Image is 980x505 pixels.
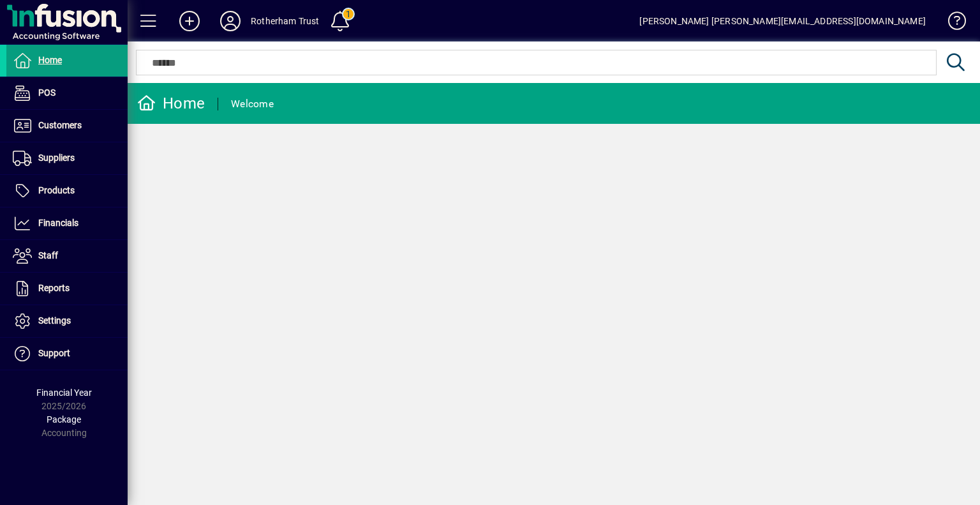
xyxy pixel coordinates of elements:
[38,120,82,130] span: Customers
[38,315,71,326] span: Settings
[38,283,70,293] span: Reports
[251,11,320,31] div: Rotherham Trust
[169,10,210,33] button: Add
[6,240,128,272] a: Staff
[6,338,128,370] a: Support
[639,11,926,31] div: [PERSON_NAME] [PERSON_NAME][EMAIL_ADDRESS][DOMAIN_NAME]
[137,93,205,114] div: Home
[6,110,128,142] a: Customers
[6,273,128,305] a: Reports
[38,250,58,260] span: Staff
[47,414,81,425] span: Package
[6,77,128,109] a: POS
[38,153,75,163] span: Suppliers
[36,388,92,398] span: Financial Year
[38,185,75,195] span: Products
[6,305,128,337] a: Settings
[231,94,274,114] div: Welcome
[38,55,62,65] span: Home
[6,142,128,174] a: Suppliers
[38,348,70,358] span: Support
[38,87,56,98] span: POS
[210,10,251,33] button: Profile
[38,218,78,228] span: Financials
[6,207,128,239] a: Financials
[6,175,128,207] a: Products
[939,3,964,44] a: Knowledge Base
